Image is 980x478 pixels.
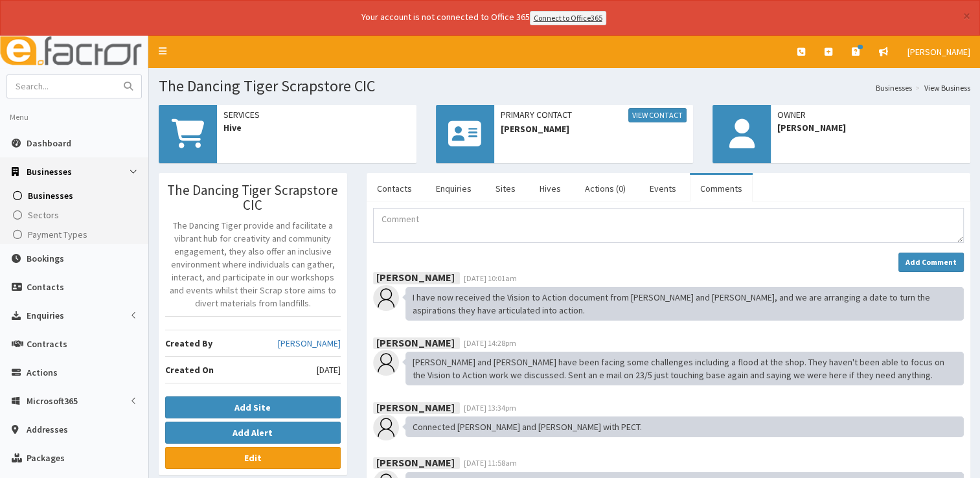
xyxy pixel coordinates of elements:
a: Edit [165,447,341,469]
b: Add Site [234,402,271,413]
span: Owner [777,108,964,121]
a: Comments [690,175,753,202]
button: × [963,9,970,23]
span: Businesses [27,166,72,177]
span: [DATE] 13:34pm [464,403,516,413]
span: Primary Contact [501,108,687,122]
div: Connected [PERSON_NAME] and [PERSON_NAME] with PECT. [405,416,964,437]
a: [PERSON_NAME] [898,36,980,68]
span: Services [223,108,410,121]
a: Sites [485,175,526,202]
a: Events [639,175,687,202]
b: Add Alert [233,427,273,438]
span: Contracts [27,338,67,350]
input: Search... [7,75,116,98]
span: Dashboard [27,137,71,149]
span: Payment Types [28,229,87,240]
span: [DATE] 10:01am [464,273,517,283]
span: [PERSON_NAME] [777,121,964,134]
span: Actions [27,367,58,378]
h3: The Dancing Tiger Scrapstore CIC [165,183,341,212]
a: Hives [529,175,571,202]
b: [PERSON_NAME] [376,271,455,284]
span: Businesses [28,190,73,201]
div: I have now received the Vision to Action document from [PERSON_NAME] and [PERSON_NAME], and we ar... [405,287,964,321]
b: [PERSON_NAME] [376,455,455,468]
span: [DATE] [317,363,341,376]
span: Sectors [28,209,59,221]
span: Addresses [27,424,68,435]
h1: The Dancing Tiger Scrapstore CIC [159,78,970,95]
a: Sectors [3,205,148,225]
a: Enquiries [426,175,482,202]
span: Microsoft365 [27,395,78,407]
span: Packages [27,452,65,464]
span: [DATE] 11:58am [464,458,517,468]
p: The Dancing Tiger provide and facilitate a vibrant hub for creativity and community engagement, t... [165,219,341,310]
span: [PERSON_NAME] [501,122,687,135]
div: Your account is not connected to Office 365 [105,10,863,25]
a: Actions (0) [575,175,636,202]
li: View Business [912,82,970,93]
b: Created By [165,337,212,349]
button: Add Comment [898,253,964,272]
button: Add Alert [165,422,341,444]
span: [DATE] 14:28pm [464,338,516,348]
b: Edit [244,452,262,464]
span: Enquiries [27,310,64,321]
a: View Contact [628,108,687,122]
div: [PERSON_NAME] and [PERSON_NAME] have been facing some challenges including a flood at the shop. T... [405,352,964,385]
a: Payment Types [3,225,148,244]
a: Contacts [367,175,422,202]
b: [PERSON_NAME] [376,400,455,413]
b: [PERSON_NAME] [376,336,455,348]
strong: Add Comment [906,257,957,267]
b: Created On [165,364,214,376]
span: Hive [223,121,410,134]
a: Businesses [3,186,148,205]
span: [PERSON_NAME] [907,46,970,58]
span: Bookings [27,253,64,264]
a: Businesses [876,82,912,93]
a: [PERSON_NAME] [278,337,341,350]
a: Connect to Office365 [530,11,606,25]
span: Contacts [27,281,64,293]
textarea: Comment [373,208,964,243]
